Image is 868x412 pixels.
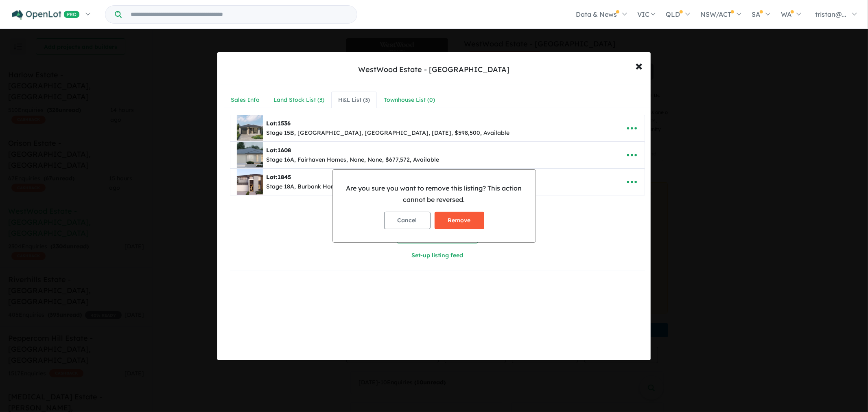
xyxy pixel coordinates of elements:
span: tristan@... [815,10,846,18]
input: Try estate name, suburb, builder or developer [123,6,355,23]
p: Are you sure you want to remove this listing? This action cannot be reversed. [339,183,529,205]
img: Openlot PRO Logo White [12,10,80,20]
button: Remove [435,212,484,229]
button: Cancel [384,212,431,229]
